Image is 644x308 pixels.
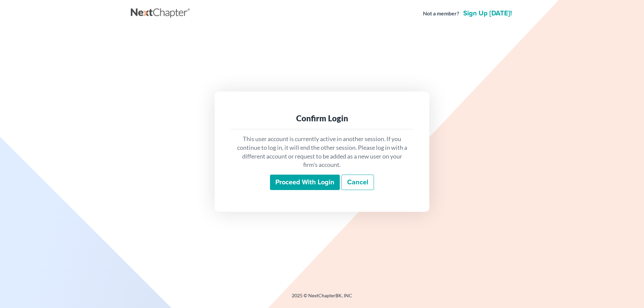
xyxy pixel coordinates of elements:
[462,10,513,17] a: Sign up [DATE]!
[236,113,408,124] div: Confirm Login
[423,10,459,17] strong: Not a member?
[131,292,513,304] div: 2025 © NextChapterBK, INC
[270,175,340,190] input: Proceed with login
[341,175,374,190] a: Cancel
[236,135,408,169] p: This user account is currently active in another session. If you continue to log in, it will end ...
